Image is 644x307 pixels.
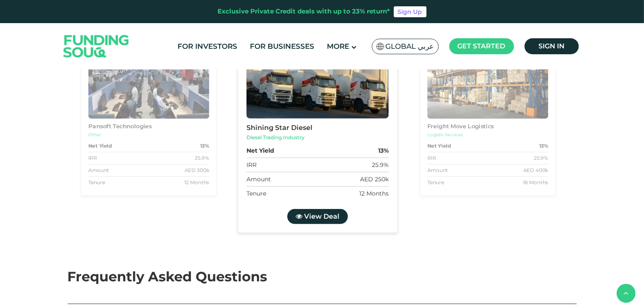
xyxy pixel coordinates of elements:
div: Tenure [427,179,444,186]
div: Amount [246,175,270,184]
a: Sign Up [394,6,427,17]
div: Pansoft Technologies [88,122,209,131]
img: Business Image [88,47,209,119]
img: Business Image [246,34,388,119]
div: AED 400k [523,167,549,174]
div: Freight Move Logistics [427,122,548,131]
span: View Deal [304,212,339,220]
strong: 13% [539,142,548,150]
div: 12 Months [359,189,388,198]
span: More [327,42,349,50]
span: Global عربي [386,42,434,51]
span: Sign in [538,42,564,50]
div: 25.9% [195,154,209,162]
div: 25.9% [371,161,388,169]
img: SA Flag [376,43,384,50]
div: Tenure [88,179,105,186]
div: 12 Months [184,179,209,186]
a: For Investors [175,40,239,53]
div: IRR [88,154,96,162]
strong: Net Yield [246,146,274,155]
button: back [617,284,636,303]
strong: 13% [200,142,209,150]
div: Diesel Trading Industry [246,134,388,141]
div: Amount [427,167,448,174]
div: 18 Months [523,179,548,186]
div: Exclusive Private Credit deals with up to 23% return* [218,7,390,16]
strong: Net Yield [88,142,111,150]
div: AED 250k [360,175,388,184]
a: For Businesses [248,40,316,53]
div: Other [88,132,209,138]
div: IRR [427,154,436,162]
span: Get started [458,42,506,50]
div: Logistic Services [427,132,548,138]
div: AED 300k [184,167,209,174]
a: View Deal [287,209,347,224]
span: Frequently Asked Questions [68,268,268,285]
div: Tenure [246,189,266,198]
div: Amount [88,167,109,174]
div: Shining Star Diesel [246,123,388,133]
a: Sign in [525,38,579,54]
div: IRR [246,161,256,169]
img: Logo [55,25,138,68]
strong: 13% [378,146,388,155]
div: 25.9% [534,154,548,162]
strong: Net Yield [427,142,451,150]
img: Business Image [427,47,548,119]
